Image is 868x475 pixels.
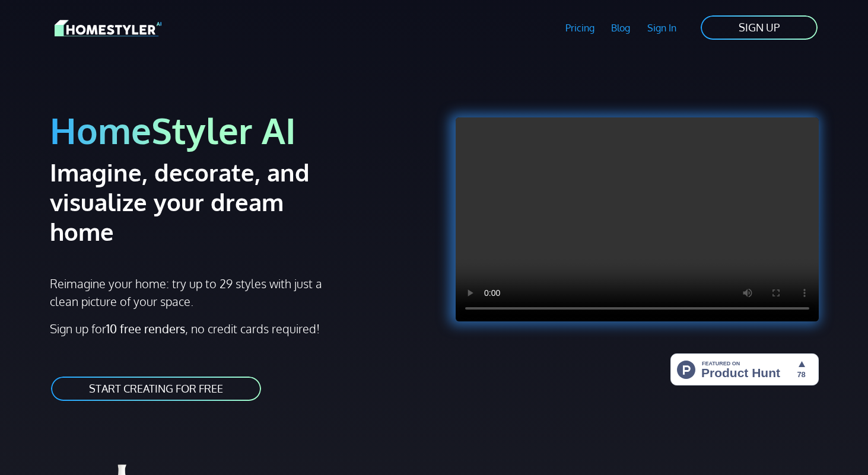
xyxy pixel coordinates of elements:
[55,18,161,39] img: HomeStyler AI logo
[106,321,185,336] strong: 10 free renders
[50,320,427,337] p: Sign up for , no credit cards required!
[50,157,352,246] h2: Imagine, decorate, and visualize your dream home
[557,14,603,42] a: Pricing
[50,275,333,310] p: Reimagine your home: try up to 29 styles with just a clean picture of your space.
[50,375,262,402] a: START CREATING FOR FREE
[700,14,819,41] a: SIGN UP
[670,353,819,385] img: HomeStyler AI - Interior Design Made Easy: One Click to Your Dream Home | Product Hunt
[50,108,427,152] h1: HomeStyler AI
[603,14,639,42] a: Blog
[639,14,685,42] a: Sign In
